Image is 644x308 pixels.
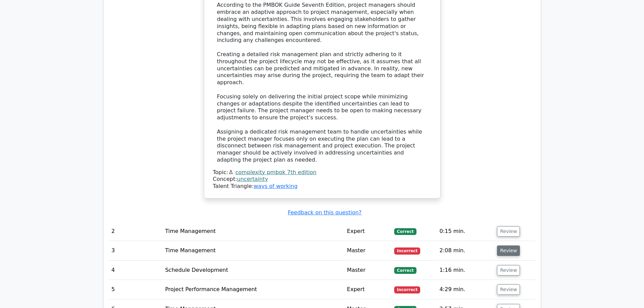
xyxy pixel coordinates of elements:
button: Review [497,284,520,295]
span: Correct [394,267,416,274]
td: Time Management [162,241,344,260]
td: Project Performance Management [162,280,344,299]
td: 5 [109,280,163,299]
button: Review [497,245,520,256]
a: complexity pmbok 7th edition [235,169,316,175]
span: Incorrect [394,286,420,293]
td: Expert [344,280,391,299]
button: Review [497,265,520,276]
span: Correct [394,228,416,235]
td: 2:08 min. [437,241,495,260]
button: Review [497,226,520,237]
td: Master [344,241,391,260]
a: ways of working [254,183,297,189]
td: Expert [344,222,391,241]
div: Topic: [213,169,431,176]
td: 1:16 min. [437,261,495,280]
td: Schedule Development [162,261,344,280]
span: Incorrect [394,247,420,254]
div: Talent Triangle: [213,169,431,190]
div: Concept: [213,176,431,183]
td: 3 [109,241,163,260]
td: Master [344,261,391,280]
td: 4:29 min. [437,280,495,299]
a: uncertainty [237,176,268,182]
td: Time Management [162,222,344,241]
td: 4 [109,261,163,280]
a: Feedback on this question? [288,209,361,216]
td: 0:15 min. [437,222,495,241]
td: 2 [109,222,163,241]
